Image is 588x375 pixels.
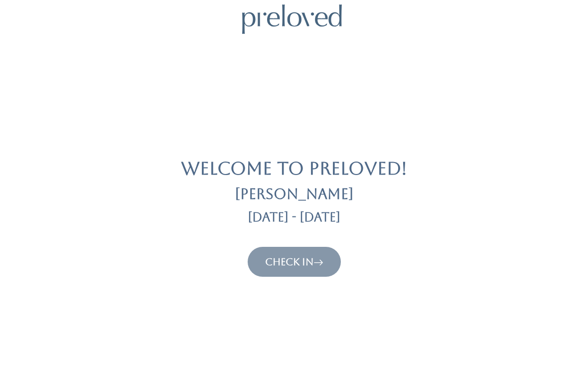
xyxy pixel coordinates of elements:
h2: [PERSON_NAME] [235,187,354,202]
a: Check In [265,256,323,268]
img: preloved logo [242,4,342,34]
h1: Welcome to Preloved! [181,159,407,179]
h3: [DATE] - [DATE] [248,210,340,224]
button: Check In [248,247,341,277]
